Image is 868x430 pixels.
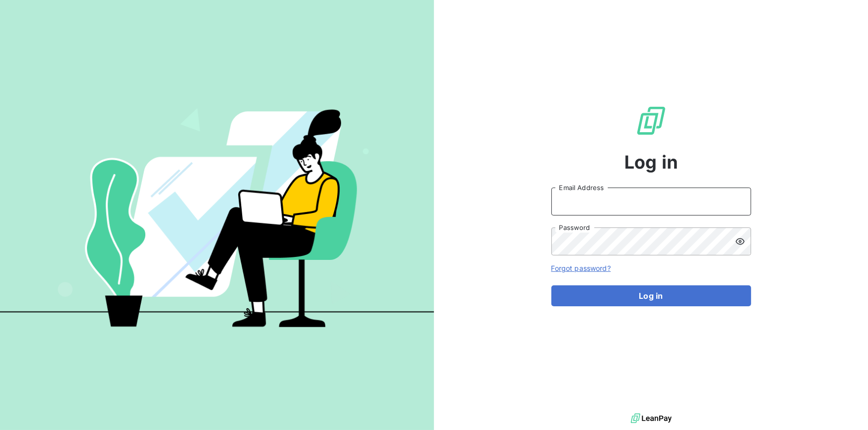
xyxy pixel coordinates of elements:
[631,411,672,426] img: logo
[624,149,678,176] span: Log in
[551,188,751,215] input: placeholder
[551,264,611,272] a: Forgot password?
[635,105,667,137] img: LeanPay Logo
[551,285,751,306] button: Log in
